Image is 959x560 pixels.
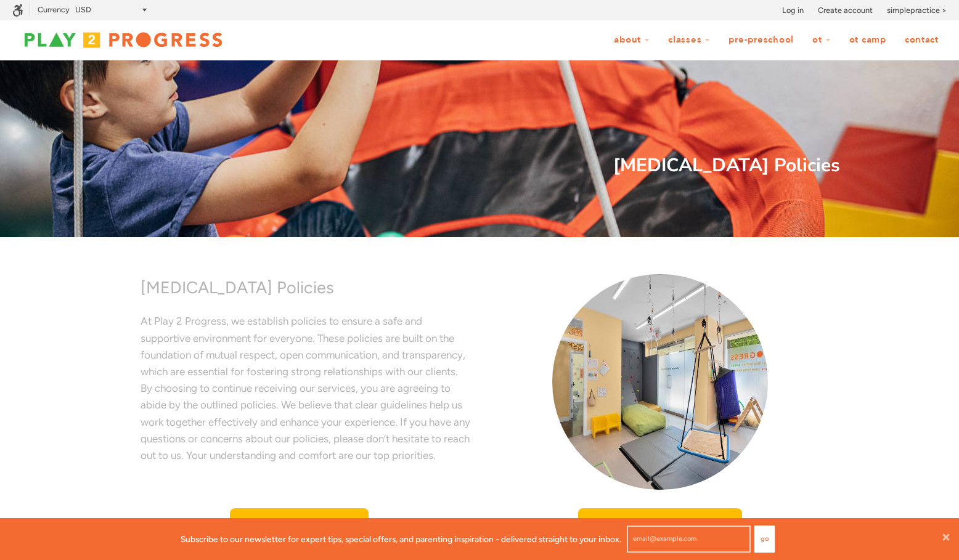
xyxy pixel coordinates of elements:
a: OT [804,28,839,52]
a: OT Camp [841,28,894,52]
p: [MEDICAL_DATA] Policies [141,274,470,301]
a: Contact [897,28,947,52]
button: Go [754,526,775,553]
a: Create account [818,4,873,17]
label: Currency [38,5,70,14]
img: Play2Progress logo [12,28,234,52]
p: Subscribe to our newsletter for expert tips, special offers, and parenting inspiration - delivere... [181,532,621,546]
p: At Play 2 Progress, we establish policies to ensure a safe and supportive environment for everyon... [141,313,470,464]
a: About [606,28,658,52]
a: Cancellation Policy [230,508,369,543]
a: Supervision and timely pick-up [578,508,742,543]
input: email@example.com [627,526,751,553]
a: Pre-Preschool [720,28,802,52]
strong: [MEDICAL_DATA] Policies [613,153,840,178]
a: Log in [782,4,804,17]
a: Classes [660,28,718,52]
a: simplepractice > [887,4,947,17]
